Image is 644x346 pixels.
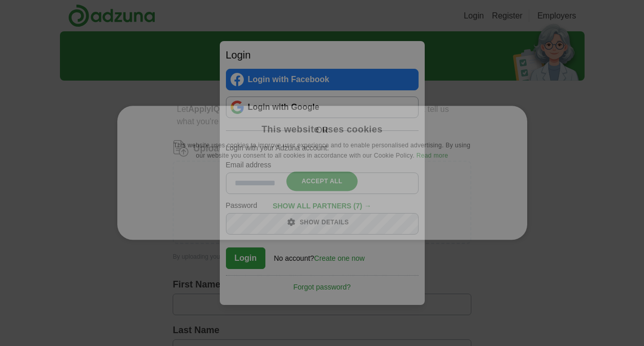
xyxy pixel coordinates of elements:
[261,124,382,136] div: This website uses cookies
[417,152,448,160] a: Read more, opens a new window
[286,171,358,191] div: Accept all
[295,217,349,227] div: Show details
[273,202,371,211] div: Show all partners (7) →
[354,202,371,210] span: (7) →
[300,219,349,226] span: Show details
[273,202,351,210] span: Show all partners
[174,142,470,160] span: This website uses cookies to improve user experience and to enable personalised advertising. By u...
[117,106,527,240] div: Cookie consent dialog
